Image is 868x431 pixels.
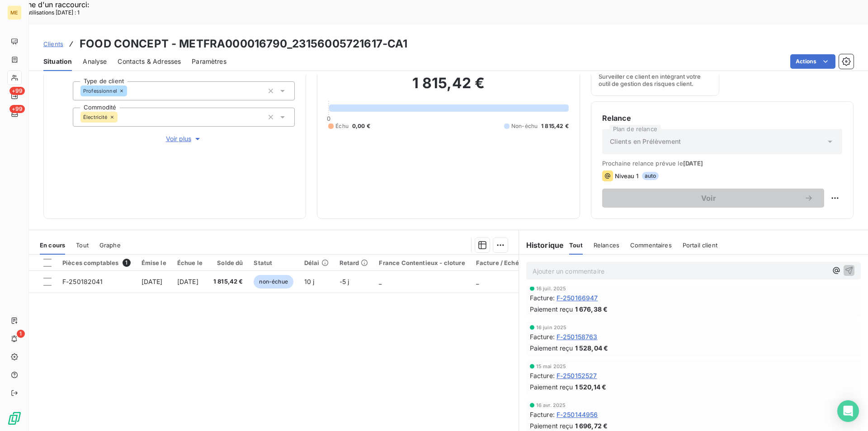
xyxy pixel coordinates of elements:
[379,259,465,266] div: France Contentieux - cloture
[683,160,703,167] span: [DATE]
[213,277,243,286] span: 1 815,42 €
[642,172,659,180] span: auto
[602,189,824,208] button: Voir
[177,278,198,285] span: [DATE]
[62,259,131,267] div: Pièces comptables
[790,54,835,69] button: Actions
[530,421,573,431] span: Paiement reçu
[192,57,226,66] span: Paramètres
[43,40,63,47] span: Clients
[304,278,315,285] span: 10 j
[837,400,859,422] div: Open Intercom Messenger
[40,242,65,249] span: En cours
[615,172,638,180] span: Niveau 1
[536,286,566,291] span: 16 juil. 2025
[340,278,349,285] span: -5 j
[530,304,573,314] span: Paiement reçu
[254,259,293,266] div: Statut
[530,343,573,353] span: Paiement reçu
[335,122,349,130] span: Échu
[630,242,672,249] span: Commentaires
[557,293,598,303] span: F-250166947
[340,259,368,266] div: Retard
[575,304,608,314] span: 1 676,38 €
[166,134,202,143] span: Voir plus
[43,57,72,66] span: Situation
[213,259,243,266] div: Solde dû
[530,293,555,303] span: Facture :
[328,74,568,101] h2: 1 815,42 €
[83,114,108,120] span: Électricité
[76,242,89,249] span: Tout
[530,371,555,380] span: Facture :
[43,39,63,48] a: Clients
[352,122,370,130] span: 0,00 €
[530,410,555,419] span: Facture :
[613,194,804,202] span: Voir
[177,259,203,266] div: Échue le
[602,113,842,123] h6: Relance
[99,242,121,249] span: Graphe
[536,325,567,330] span: 16 juin 2025
[476,278,479,285] span: _
[536,364,566,369] span: 15 mai 2025
[536,403,566,408] span: 16 avr. 2025
[17,330,25,338] span: 1
[594,242,619,249] span: Relances
[127,87,134,95] input: Ajouter une valeur
[557,332,598,341] span: F-250158763
[541,122,569,130] span: 1 815,42 €
[83,88,117,94] span: Professionnel
[575,343,609,353] span: 1 528,04 €
[575,382,607,392] span: 1 520,14 €
[379,278,382,285] span: _
[304,259,329,266] div: Délai
[9,87,25,95] span: +99
[683,242,717,249] span: Portail client
[142,278,163,285] span: [DATE]
[7,411,22,426] img: Logo LeanPay
[602,160,842,167] span: Prochaine relance prévue le
[610,137,681,146] span: Clients en Prélèvement
[254,275,293,289] span: non-échue
[327,115,330,122] span: 0
[530,382,573,392] span: Paiement reçu
[123,259,131,267] span: 1
[557,371,597,380] span: F-250152527
[142,259,166,266] div: Émise le
[118,113,125,121] input: Ajouter une valeur
[62,278,103,285] span: F-250182041
[476,259,538,266] div: Facture / Echéancier
[80,36,407,52] h3: FOOD CONCEPT - METFRA000016790_23156005721617-CA1
[575,421,608,431] span: 1 696,72 €
[519,240,564,251] h6: Historique
[83,57,107,66] span: Analyse
[73,134,295,144] button: Voir plus
[9,105,25,113] span: +99
[530,332,555,341] span: Facture :
[118,57,181,66] span: Contacts & Adresses
[569,242,583,249] span: Tout
[557,410,598,419] span: F-250144956
[511,122,538,130] span: Non-échu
